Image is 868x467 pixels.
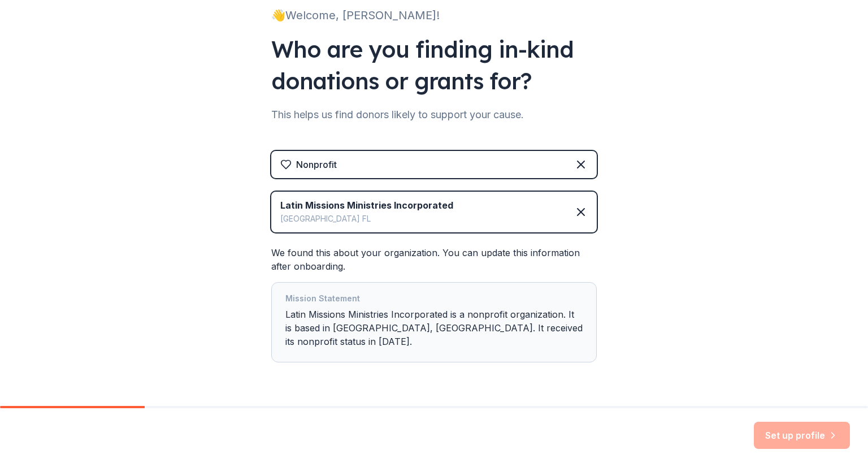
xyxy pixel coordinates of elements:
div: We found this about your organization. You can update this information after onboarding. [271,246,597,362]
div: 👋 Welcome, [PERSON_NAME]! [271,6,597,24]
div: [GEOGRAPHIC_DATA] FL [280,212,453,226]
div: Latin Missions Ministries Incorporated [280,198,453,212]
div: Who are you finding in-kind donations or grants for? [271,33,597,97]
div: Mission Statement [285,292,583,308]
div: Latin Missions Ministries Incorporated is a nonprofit organization. It is based in [GEOGRAPHIC_DA... [285,292,583,353]
div: Nonprofit [296,158,337,171]
div: This helps us find donors likely to support your cause. [271,106,597,124]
